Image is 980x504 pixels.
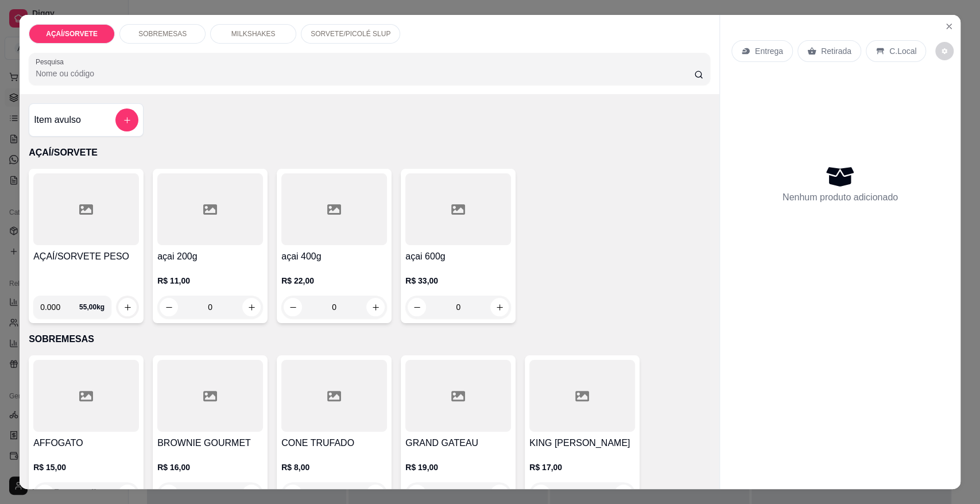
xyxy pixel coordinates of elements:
p: Nenhum produto adicionado [783,191,898,204]
h4: açai 600g [405,250,511,263]
p: R$ 8,00 [281,462,387,473]
button: decrease-product-quantity [284,484,302,503]
button: increase-product-quantity [490,298,509,316]
button: increase-product-quantity [242,484,261,503]
button: decrease-product-quantity [36,484,54,503]
p: C.Local [889,45,916,57]
p: Retirada [821,45,851,57]
button: increase-product-quantity [490,484,509,503]
h4: AFFOGATO [33,436,139,450]
p: SOBREMESAS [138,29,187,38]
p: R$ 22,00 [281,275,387,286]
p: AÇAÍ/SORVETE [46,29,98,38]
button: increase-product-quantity [366,484,385,503]
input: 0.00 [40,296,79,319]
h4: AÇAÍ/SORVETE PESO [33,250,139,263]
p: Entrega [755,45,783,57]
button: decrease-product-quantity [284,298,302,316]
p: R$ 19,00 [405,462,511,473]
p: R$ 15,00 [33,462,139,473]
p: R$ 17,00 [529,462,635,473]
p: SOBREMESAS [29,332,710,346]
button: increase-product-quantity [118,298,137,316]
label: Pesquisa [36,57,68,67]
button: increase-product-quantity [118,484,137,503]
h4: açai 400g [281,250,387,263]
button: decrease-product-quantity [935,42,954,60]
button: increase-product-quantity [366,298,385,316]
input: Pesquisa [36,68,694,79]
p: R$ 16,00 [157,462,263,473]
button: Close [940,17,958,36]
button: increase-product-quantity [242,298,261,316]
button: increase-product-quantity [614,484,633,503]
p: R$ 33,00 [405,275,511,286]
button: decrease-product-quantity [160,484,178,503]
h4: Item avulso [34,113,81,127]
button: decrease-product-quantity [408,298,426,316]
p: AÇAÍ/SORVETE [29,146,710,160]
button: add-separate-item [115,108,138,131]
h4: KING [PERSON_NAME] [529,436,635,450]
button: decrease-product-quantity [160,298,178,316]
h4: BROWNIE GOURMET [157,436,263,450]
h4: GRAND GATEAU [405,436,511,450]
p: R$ 11,00 [157,275,263,286]
button: decrease-product-quantity [532,484,550,503]
button: decrease-product-quantity [408,484,426,503]
p: MILKSHAKES [231,29,276,38]
h4: CONE TRUFADO [281,436,387,450]
h4: açai 200g [157,250,263,263]
p: SORVETE/PICOLÉ SLUP [311,29,390,38]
